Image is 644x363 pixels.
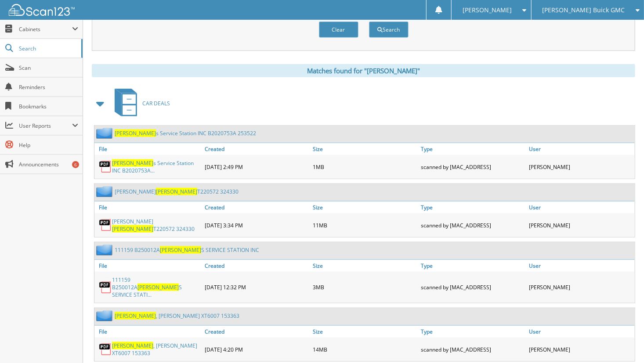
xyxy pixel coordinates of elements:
div: 11MB [311,216,419,235]
img: scan123-logo-white.svg [9,4,75,16]
a: File [94,326,203,338]
a: Size [311,326,419,338]
div: [PERSON_NAME] [527,157,635,176]
div: [DATE] 3:34 PM [203,216,311,235]
a: File [94,260,203,272]
iframe: Chat Widget [600,321,644,363]
a: [PERSON_NAME][PERSON_NAME]T220572 324330 [112,218,200,233]
a: Type [419,143,527,155]
div: [DATE] 4:20 PM [203,340,311,359]
div: 14MB [311,340,419,359]
div: scanned by [MAC_ADDRESS] [419,340,527,359]
div: scanned by [MAC_ADDRESS] [419,216,527,235]
span: [PERSON_NAME] [137,284,179,291]
a: [PERSON_NAME], [PERSON_NAME] XT6007 153363 [115,312,239,320]
span: User Reports [19,122,72,129]
img: PDF.png [99,160,112,173]
div: 3MB [311,274,419,301]
a: Type [419,201,527,213]
a: File [94,201,203,213]
span: [PERSON_NAME] [115,129,156,137]
div: [DATE] 12:32 PM [203,274,311,301]
span: [PERSON_NAME] [115,312,156,320]
a: Size [311,143,419,155]
span: Reminders [19,83,78,91]
img: PDF.png [99,343,112,356]
span: [PERSON_NAME] [156,188,197,195]
a: User [527,143,635,155]
span: Cabinets [19,25,72,33]
div: 1MB [311,157,419,176]
a: [PERSON_NAME]s Service Station INC B2020753A 253522 [115,129,256,137]
span: Help [19,141,78,149]
div: Matches found for "[PERSON_NAME]" [92,64,635,77]
span: Bookmarks [19,103,78,110]
a: Size [311,260,419,272]
div: scanned by [MAC_ADDRESS] [419,274,527,301]
a: Created [203,326,311,338]
a: Type [419,326,527,338]
img: PDF.png [99,281,112,294]
a: Created [203,143,311,155]
a: User [527,260,635,272]
span: CAR DEALS [142,100,170,107]
a: [PERSON_NAME][PERSON_NAME]T220572 324330 [115,188,239,195]
a: User [527,326,635,338]
a: Created [203,260,311,272]
button: Clear [319,22,358,38]
span: Scan [19,64,78,72]
div: 6 [72,161,79,168]
a: CAR DEALS [109,86,170,121]
div: [DATE] 2:49 PM [203,157,311,176]
div: [PERSON_NAME] [527,274,635,301]
a: Created [203,201,311,213]
a: [PERSON_NAME]s Service Station INC B2020753A... [112,159,200,174]
span: Announcements [19,161,78,168]
a: Type [419,260,527,272]
img: folder2.png [96,244,115,255]
a: Size [311,201,419,213]
span: [PERSON_NAME] [112,225,153,233]
a: 111159 B250012A[PERSON_NAME]S SERVICE STATION INC [115,246,259,254]
span: [PERSON_NAME] [112,342,153,349]
div: [PERSON_NAME] [527,216,635,235]
a: 111159 B250012A[PERSON_NAME]S SERVICE STATI... [112,276,200,298]
a: [PERSON_NAME], [PERSON_NAME] XT6007 153363 [112,342,200,357]
span: [PERSON_NAME] [463,7,512,13]
button: Search [369,22,409,38]
img: PDF.png [99,219,112,232]
div: scanned by [MAC_ADDRESS] [419,157,527,176]
a: User [527,201,635,213]
span: [PERSON_NAME] Buick GMC [542,7,625,13]
img: folder2.png [96,186,115,197]
span: [PERSON_NAME] [160,246,201,254]
img: folder2.png [96,128,115,139]
div: [PERSON_NAME] [527,340,635,359]
span: [PERSON_NAME] [112,159,153,167]
span: Search [19,45,77,52]
a: File [94,143,203,155]
img: folder2.png [96,310,115,321]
